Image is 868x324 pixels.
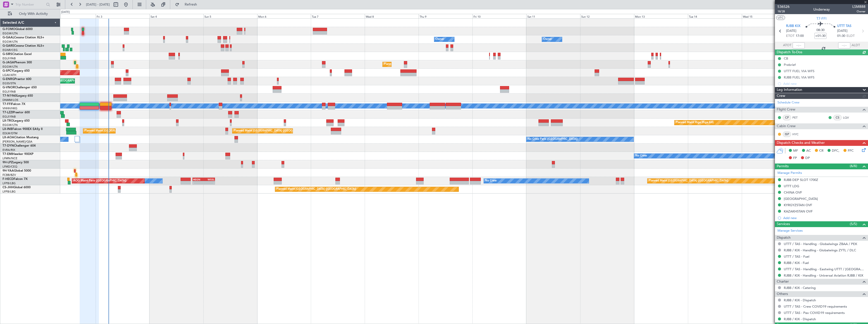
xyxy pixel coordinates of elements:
a: T7-N1960Legacy 650 [3,94,33,97]
span: 9H-YAA [3,169,14,172]
a: RJBB / KIX - Dispatch [784,317,816,321]
a: LFMN/NCE [3,156,17,160]
div: RJBB DEP SLOT 1700Z [784,178,818,182]
div: Planned Maint [GEOGRAPHIC_DATA] [84,127,133,135]
span: T7-EMI [3,153,12,156]
a: LX-INBFalcon 900EX EASy II [3,128,42,131]
a: UTTT / TAS - Handling - Globalwings ZBAA / PEK [784,242,857,246]
a: LGAV/ATH [3,73,16,77]
span: G-ENRG [3,78,14,81]
a: UTTT / TAS - Pax COVID19 requirements [784,311,845,315]
div: Planned Maint [GEOGRAPHIC_DATA] ([GEOGRAPHIC_DATA]) [276,185,356,193]
span: G-SPCY [3,69,13,72]
span: [DATE] [837,29,848,34]
a: Manage Services [777,228,803,233]
a: LFPB/LBG [3,190,16,194]
span: G-GARE [3,44,14,47]
div: Add new [783,216,865,220]
a: DNMM/LOS [3,98,18,102]
a: G-ENRGPraetor 600 [3,78,31,81]
span: Others [777,291,788,297]
a: 9H-YAAGlobal 5000 [3,169,31,172]
span: G-FOMO [3,28,15,31]
div: Sat 4 [149,14,203,18]
a: RJBB / KIX - Handling - Globalwings ZYTL / DLC [784,248,856,252]
span: LX-INB [3,128,12,131]
span: Dispatch Checks and Weather [777,140,825,146]
a: LX-TROLegacy 650 [3,119,30,122]
div: KAZAKHSTAN OVF [784,209,813,213]
a: G-VNORChallenger 650 [3,86,37,89]
span: DP [805,156,810,161]
div: HEGN [193,178,204,181]
a: RJBB / KIX - Handling - Universal Aviation RJBB / KIX [784,273,863,278]
a: EGGW/LTN [3,40,18,44]
span: Leg Information [777,87,802,93]
a: UTTT / TAS - Crew COVID19 requirements [784,304,847,309]
a: G-FOMOGlobal 6000 [3,28,33,31]
a: LFMD/CEQ [3,165,17,169]
div: UTTT LDG [784,184,799,188]
div: Sun 5 [203,14,257,18]
span: G-JAGA [3,61,14,64]
span: 536526 [777,4,790,9]
div: WSSL [204,178,214,181]
a: G-SPCYLegacy 650 [3,69,30,72]
span: T7-FFI [816,16,827,21]
span: 17:00 [796,34,804,39]
span: ELDT [847,34,855,39]
span: RJBB KIX [786,24,800,29]
a: G-JAGAPhenom 300 [3,61,32,64]
a: EGLF/FAB [3,115,16,119]
span: 08:30 [816,28,824,33]
span: ETOT [786,34,794,39]
span: AC [806,148,811,153]
span: Only With Activity [13,12,53,16]
div: Wed 15 [742,14,796,18]
span: (6/6) [850,163,857,169]
span: T7-DYN [3,144,14,147]
a: FCBB/BZV [3,173,16,177]
div: Thu 2 [42,14,96,18]
div: Tue 14 [688,14,742,18]
span: LX-AOA [3,136,14,139]
div: - [204,181,214,184]
div: AOG Maint Paris ([GEOGRAPHIC_DATA]) [73,177,126,185]
span: FP [793,156,797,161]
span: T7-LZZI [3,111,13,114]
div: Sat 11 [526,14,580,18]
div: Underway [813,7,830,12]
div: Planned Maint [GEOGRAPHIC_DATA] ([GEOGRAPHIC_DATA]) [234,127,313,135]
div: [GEOGRAPHIC_DATA] [784,197,818,201]
span: T7-FFI [3,103,11,106]
input: Trip Number [15,1,45,8]
span: 9H-LPZ [3,161,13,164]
button: Refresh [173,1,203,9]
span: Permits [777,164,789,169]
a: LX-AOACitation Mustang [3,136,39,139]
div: Fri 10 [472,14,526,18]
div: Fri 3 [96,14,149,18]
div: No Crew Paris ([GEOGRAPHIC_DATA]) [528,136,578,143]
span: [DATE] [786,29,796,34]
span: UTTT TAS [837,24,851,29]
button: UTC [776,15,785,20]
span: [DATE] - [DATE] [86,2,110,7]
a: EGGW/LTN [3,65,18,69]
span: ALDT [852,43,860,48]
a: Manage Permits [777,171,802,176]
div: KYRGYZSTAN OVF [784,203,812,207]
a: UTTT / TAS - Fuel [784,254,809,259]
a: RJBB / KIX - Fuel [784,261,809,265]
div: CHINA OVF [784,190,802,195]
a: EGGW/LTN [3,32,18,35]
div: Mon 6 [257,14,311,18]
span: 01:30 [837,34,845,39]
a: RJBB / KIX - Catering [784,286,816,290]
a: VHHH/HKG [3,106,17,110]
span: CS-JHH [3,186,13,189]
div: [DATE] [61,10,70,14]
span: Services [777,221,790,227]
a: T7-EMIHawker 900XP [3,153,33,156]
span: MF [793,148,798,153]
